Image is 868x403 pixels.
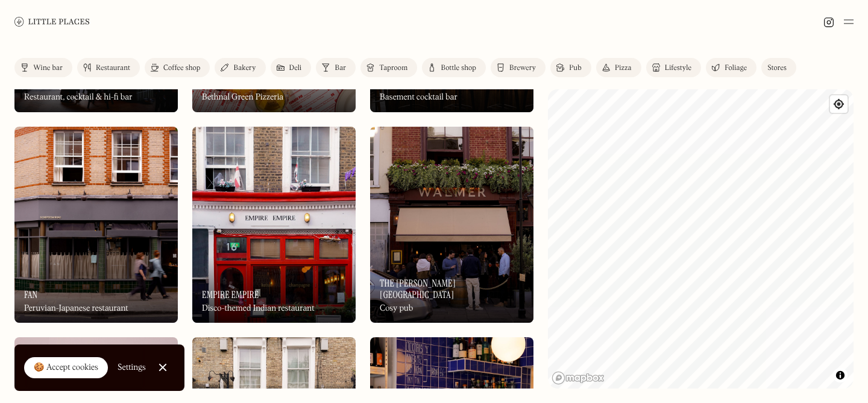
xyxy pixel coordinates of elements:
[646,58,701,77] a: Lifestyle
[509,65,536,72] div: Brewery
[837,369,844,382] span: Toggle attribution
[767,65,787,72] div: Stores
[233,65,256,72] div: Bakery
[380,78,411,90] h3: Parasol
[830,95,848,113] button: Find my location
[548,89,854,389] canvas: Map
[33,65,63,72] div: Wine bar
[360,58,417,77] a: Taproom
[491,58,546,77] a: Brewery
[118,363,146,372] div: Settings
[145,58,210,77] a: Coffee shop
[552,371,605,385] a: Mapbox homepage
[96,65,130,72] div: Restaurant
[380,92,458,103] div: Basement cocktail bar
[24,289,37,300] h3: Fan
[550,58,591,77] a: Pub
[215,58,265,77] a: Bakery
[422,58,486,77] a: Bottle shop
[162,367,163,368] div: Close Cookie Popup
[14,127,178,323] a: FanFanFanPeruvian-Japanese restaurant
[761,58,796,77] a: Stores
[289,65,302,72] div: Deli
[34,362,98,374] div: 🍪 Accept cookies
[380,303,413,314] div: Cosy pub
[77,58,140,77] a: Restaurant
[569,65,582,72] div: Pub
[596,58,641,77] a: Pizza
[192,127,356,323] a: Empire EmpireEmpire EmpireEmpire EmpireDisco-themed Indian restaurant
[24,92,133,103] div: Restaurant, cocktail & hi-fi bar
[151,355,175,379] a: Close Cookie Popup
[271,58,312,77] a: Deli
[202,303,314,314] div: Disco-themed Indian restaurant
[316,58,356,77] a: Bar
[202,289,259,300] h3: Empire Empire
[615,65,632,72] div: Pizza
[441,65,476,72] div: Bottle shop
[14,58,72,77] a: Wine bar
[118,354,146,381] a: Settings
[202,78,266,90] h3: Bad Boy Pizzeria
[163,65,200,72] div: Coffee shop
[833,368,848,382] button: Toggle attribution
[24,78,99,90] h3: The Marquee Moon
[725,65,747,72] div: Foliage
[24,357,108,379] a: 🍪 Accept cookies
[335,65,346,72] div: Bar
[202,92,283,103] div: Bethnal Green Pizzeria
[380,278,524,300] h3: The [PERSON_NAME][GEOGRAPHIC_DATA]
[706,58,756,77] a: Foliage
[24,303,128,314] div: Peruvian-Japanese restaurant
[665,65,691,72] div: Lifestyle
[14,127,178,323] img: Fan
[379,65,407,72] div: Taproom
[192,127,356,323] img: Empire Empire
[370,127,533,323] a: The Walmer CastleThe Walmer CastleThe [PERSON_NAME][GEOGRAPHIC_DATA]Cosy pub
[370,127,533,323] img: The Walmer Castle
